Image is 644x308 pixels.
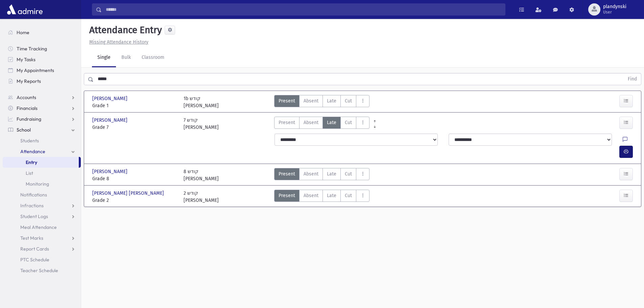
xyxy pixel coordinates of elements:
span: PTC Schedule [20,257,49,263]
span: Entry [26,159,37,165]
span: Time Tracking [17,46,47,52]
span: Absent [304,170,318,177]
span: Present [279,192,295,199]
span: Absent [304,192,318,199]
span: Present [279,170,295,177]
a: Test Marks [3,233,81,243]
span: Report Cards [20,246,49,252]
span: Present [279,97,295,104]
span: Grade 1 [92,102,177,109]
span: Accounts [17,94,36,100]
a: School [3,124,81,135]
span: My Reports [17,78,41,84]
span: My Appointments [17,67,54,73]
div: AttTypes [274,168,369,182]
span: [PERSON_NAME] [92,117,129,124]
a: Financials [3,103,81,114]
span: List [26,170,33,176]
button: Find [624,73,641,85]
a: My Reports [3,76,81,87]
a: Report Cards [3,243,81,254]
span: Students [20,138,39,144]
span: Financials [17,105,38,111]
h5: Attendance Entry [87,24,162,36]
a: Accounts [3,92,81,103]
span: Teacher Schedule [20,267,58,274]
div: 2 קודש [PERSON_NAME] [184,190,219,204]
a: Home [3,27,81,38]
span: My Tasks [17,56,35,63]
span: Late [327,170,336,177]
a: List [3,168,81,179]
span: Notifications [20,192,47,198]
span: Cut [345,119,352,126]
a: Attendance [3,146,81,157]
span: Monitoring [26,181,49,187]
span: Late [327,119,336,126]
a: Notifications [3,189,81,200]
a: Missing Attendance History [87,39,148,45]
span: Home [17,29,29,35]
a: Infractions [3,200,81,211]
span: plandynski [603,4,626,9]
a: PTC Schedule [3,254,81,265]
div: AttTypes [274,190,369,204]
img: AdmirePro [5,3,44,16]
a: My Tasks [3,54,81,65]
span: School [17,127,31,133]
span: Test Marks [20,235,43,241]
div: 8 קודש [PERSON_NAME] [184,168,219,182]
span: Present [279,119,295,126]
span: Late [327,97,336,104]
span: Attendance [20,148,45,155]
div: 7 קודש [PERSON_NAME] [184,117,219,131]
span: [PERSON_NAME] [PERSON_NAME] [92,190,165,197]
span: Grade 2 [92,197,177,204]
span: [PERSON_NAME] [92,168,129,175]
a: Monitoring [3,179,81,189]
input: Search [102,3,505,16]
span: Fundraising [17,116,41,122]
a: My Appointments [3,65,81,76]
a: Student Logs [3,211,81,222]
span: Meal Attendance [20,224,57,230]
span: Grade 8 [92,175,177,182]
span: Cut [345,97,352,104]
a: Meal Attendance [3,222,81,233]
a: Students [3,135,81,146]
div: AttTypes [274,95,369,109]
a: Single [92,48,116,67]
a: Bulk [116,48,136,67]
span: Absent [304,97,318,104]
div: AttTypes [274,117,369,131]
div: 1b קודש [PERSON_NAME] [184,95,219,109]
span: Infractions [20,203,44,209]
u: Missing Attendance History [89,39,148,45]
a: Teacher Schedule [3,265,81,276]
span: Student Logs [20,213,48,219]
a: Fundraising [3,114,81,124]
span: [PERSON_NAME] [92,95,129,102]
span: Cut [345,192,352,199]
span: Cut [345,170,352,177]
a: Entry [3,157,79,168]
span: Late [327,192,336,199]
a: Time Tracking [3,43,81,54]
span: Absent [304,119,318,126]
span: User [603,9,626,15]
a: Classroom [136,48,170,67]
span: Grade 7 [92,124,177,131]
